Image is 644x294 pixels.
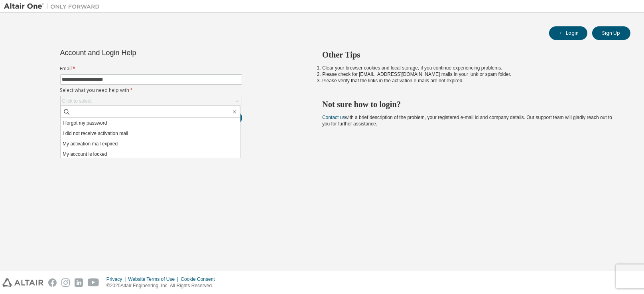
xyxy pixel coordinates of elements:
label: Select what you need help with [60,87,242,93]
div: Privacy [106,276,128,282]
li: Please check for [EMAIL_ADDRESS][DOMAIN_NAME] mails in your junk or spam folder. [322,71,616,77]
li: Please verify that the links in the activation e-mails are not expired. [322,77,616,84]
div: Cookie Consent [181,276,219,282]
div: Click to select [62,98,92,104]
img: facebook.svg [48,278,57,287]
img: altair_logo.svg [2,278,43,287]
h2: Not sure how to login? [322,99,616,109]
img: instagram.svg [61,278,70,287]
li: I forgot my password [61,118,240,128]
button: Login [549,26,587,40]
a: Contact us [322,115,345,120]
img: linkedin.svg [75,278,83,287]
h2: Other Tips [322,50,616,60]
label: Email [60,66,242,72]
div: Website Terms of Use [128,276,181,282]
div: Account and Login Help [60,50,206,56]
div: Click to select [61,96,242,106]
img: Altair One [4,2,104,10]
p: © 2025 Altair Engineering, Inc. All Rights Reserved. [106,282,220,289]
button: Sign Up [592,26,630,40]
span: with a brief description of the problem, your registered e-mail id and company details. Our suppo... [322,115,612,127]
li: Clear your browser cookies and local storage, if you continue experiencing problems. [322,65,616,71]
img: youtube.svg [88,278,99,287]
